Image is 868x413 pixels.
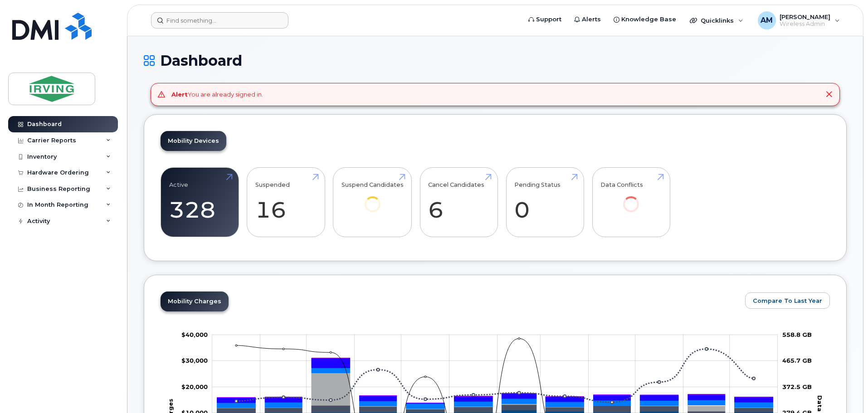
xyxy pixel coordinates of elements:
strong: Alert [171,91,188,98]
a: Data Conflicts [600,172,662,224]
a: Pending Status 0 [514,172,575,232]
tspan: $20,000 [181,383,208,390]
span: Compare To Last Year [753,296,822,305]
g: $0 [181,383,208,390]
g: Data [217,404,773,411]
a: Suspend Candidates [341,172,404,224]
tspan: $30,000 [181,357,208,364]
g: $0 [181,357,208,364]
a: Mobility Charges [161,292,229,311]
a: Suspended 16 [255,172,317,232]
tspan: $40,000 [181,330,208,338]
tspan: 558.8 GB [782,330,812,338]
a: Mobility Devices [161,131,226,151]
a: Active 328 [169,172,230,232]
div: You are already signed in. [171,90,263,99]
tspan: 465.7 GB [782,357,812,364]
a: Cancel Candidates 6 [428,172,489,232]
tspan: 372.5 GB [782,383,812,390]
button: Compare To Last Year [745,292,830,309]
g: $0 [181,330,208,338]
h1: Dashboard [144,53,847,68]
